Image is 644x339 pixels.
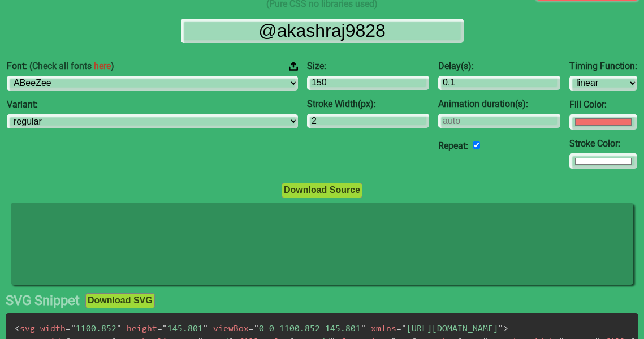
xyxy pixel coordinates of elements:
span: " [71,324,76,333]
span: Font: [7,61,114,71]
input: 100 [307,76,429,90]
input: 0.1s [438,76,560,90]
span: " [116,324,122,333]
span: 0 0 1100.852 145.801 [249,324,366,333]
span: [URL][DOMAIN_NAME] [396,324,503,333]
label: Stroke Color: [569,139,637,149]
span: 145.801 [157,324,208,333]
input: auto [473,141,480,149]
label: Animation duration(s): [438,99,560,109]
span: height [127,324,157,333]
span: " [254,324,259,333]
span: " [361,324,366,333]
span: = [249,324,254,333]
span: " [203,324,208,333]
span: = [396,324,401,333]
span: " [162,324,167,333]
h2: SVG Snippet [6,293,80,309]
label: Size: [307,61,429,71]
label: Stroke Width(px): [307,99,429,109]
span: = [66,324,71,333]
label: Fill Color: [569,100,637,110]
input: Input Text Here [181,19,464,43]
span: " [498,324,503,333]
label: Timing Function: [569,61,637,71]
label: Repeat: [438,140,468,151]
span: " [401,324,407,333]
input: auto [438,114,560,128]
span: viewBox [213,324,249,333]
span: svg [15,324,35,333]
img: Upload your font [289,61,298,71]
label: Delay(s): [438,61,560,71]
button: Download SVG [85,293,155,308]
button: Download Source [282,183,362,198]
input: 2px [307,114,429,128]
span: width [40,324,66,333]
a: here [94,61,111,71]
span: < [15,324,20,333]
span: (Check all fonts ) [29,61,114,71]
span: 1100.852 [66,324,122,333]
span: = [157,324,162,333]
label: Variant: [7,100,298,110]
span: xmlns [371,324,396,333]
span: > [503,324,508,333]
